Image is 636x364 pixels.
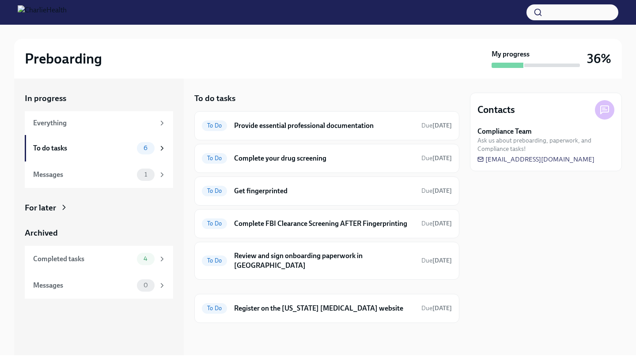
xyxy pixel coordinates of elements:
[432,257,452,264] strong: [DATE]
[421,187,452,195] span: Due
[202,249,452,272] a: To DoReview and sign onboarding paperwork in [GEOGRAPHIC_DATA]Due[DATE]
[202,155,227,161] span: To Do
[25,227,173,239] a: Archived
[25,50,102,68] h2: Preboarding
[25,135,173,161] a: To do tasks6
[421,304,452,312] span: Due
[138,145,153,151] span: 6
[477,136,614,153] span: Ask us about preboarding, paperwork, and Compliance tasks!
[202,122,227,129] span: To Do
[492,49,530,59] strong: My progress
[432,154,452,162] strong: [DATE]
[421,256,452,265] span: August 17th, 2025 08:00
[33,170,133,180] div: Messages
[421,219,452,228] span: August 17th, 2025 08:00
[25,202,173,214] a: For later
[202,184,452,198] a: To DoGet fingerprintedDue[DATE]
[234,121,414,131] h6: Provide essential professional documentation
[25,161,173,188] a: Messages1
[432,304,452,312] strong: [DATE]
[138,255,153,262] span: 4
[202,188,227,194] span: To Do
[432,220,452,227] strong: [DATE]
[202,119,452,133] a: To DoProvide essential professional documentationDue[DATE]
[33,143,133,153] div: To do tasks
[25,202,56,214] div: For later
[25,93,173,104] a: In progress
[33,254,133,264] div: Completed tasks
[25,111,173,135] a: Everything
[234,186,414,196] h6: Get fingerprinted
[421,257,452,264] span: Due
[421,187,452,195] span: August 14th, 2025 08:00
[234,154,414,163] h6: Complete your drug screening
[138,282,153,289] span: 0
[234,219,414,229] h6: Complete FBI Clearance Screening AFTER Fingerprinting
[202,220,227,227] span: To Do
[421,121,452,130] span: August 13th, 2025 08:00
[234,304,414,313] h6: Register on the [US_STATE] [MEDICAL_DATA] website
[139,171,152,178] span: 1
[477,127,532,136] strong: Compliance Team
[421,154,452,162] span: Due
[202,151,452,165] a: To DoComplete your drug screeningDue[DATE]
[25,246,173,272] a: Completed tasks4
[421,220,452,227] span: Due
[202,217,452,231] a: To DoComplete FBI Clearance Screening AFTER FingerprintingDue[DATE]
[421,304,452,312] span: August 10th, 2025 08:00
[202,257,227,264] span: To Do
[432,122,452,129] strong: [DATE]
[194,93,235,104] h5: To do tasks
[202,301,452,315] a: To DoRegister on the [US_STATE] [MEDICAL_DATA] websiteDue[DATE]
[432,187,452,195] strong: [DATE]
[33,281,133,290] div: Messages
[477,103,515,116] h4: Contacts
[202,305,227,311] span: To Do
[33,118,155,128] div: Everything
[18,5,67,19] img: CharlieHealth
[477,155,594,164] a: [EMAIL_ADDRESS][DOMAIN_NAME]
[421,122,452,129] span: Due
[421,154,452,162] span: August 14th, 2025 08:00
[587,51,611,67] h3: 36%
[234,251,414,270] h6: Review and sign onboarding paperwork in [GEOGRAPHIC_DATA]
[25,272,173,299] a: Messages0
